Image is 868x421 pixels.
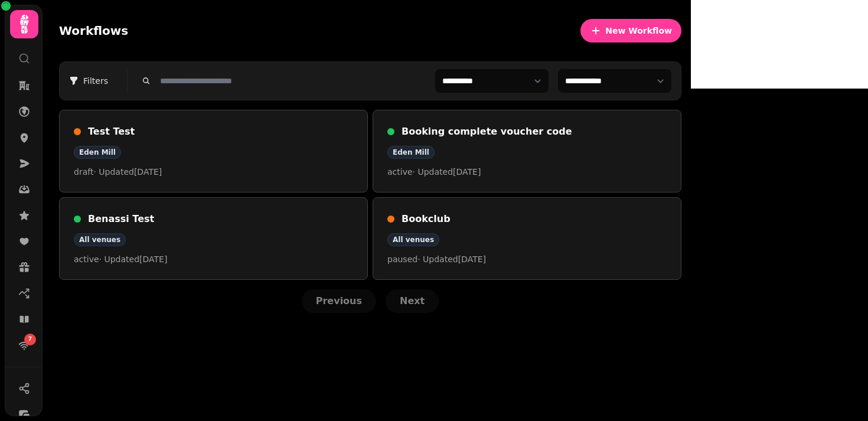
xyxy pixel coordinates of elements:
button: New Workflow [580,19,681,43]
span: Previous [316,296,362,306]
button: Previous [302,289,376,313]
select: Filter workflows by status [558,69,671,93]
span: Next [400,296,425,306]
span: 7 [28,335,32,344]
div: Eden Mill [387,146,435,159]
h3: Bookclub [402,212,667,226]
p: paused · Updated [DATE] [387,253,667,265]
div: Eden Mill [74,146,121,159]
a: BookclubAll venuespaused· Updated[DATE] [373,197,681,280]
a: Benassi TestAll venuesactive· Updated[DATE] [59,197,368,280]
h3: Test Test [88,125,353,139]
span: New Workflow [605,27,672,35]
div: All venues [387,233,439,246]
select: Filter workflows by venue [435,69,549,93]
p: active · Updated [DATE] [387,166,667,178]
div: All venues [74,233,126,246]
p: draft · Updated [DATE] [74,166,353,178]
p: active · Updated [DATE] [74,253,353,265]
a: 7 [12,334,36,357]
span: Filters [69,75,118,87]
a: Booking complete voucher codeEden Millactive· Updated[DATE] [373,110,681,192]
h3: Benassi Test [88,212,353,226]
input: Search workflows by name [155,73,426,89]
a: Test TestEden Milldraft· Updated[DATE] [59,110,368,192]
h3: Booking complete voucher code [402,125,667,139]
h2: Workflows [59,22,128,39]
button: Next [386,289,439,313]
